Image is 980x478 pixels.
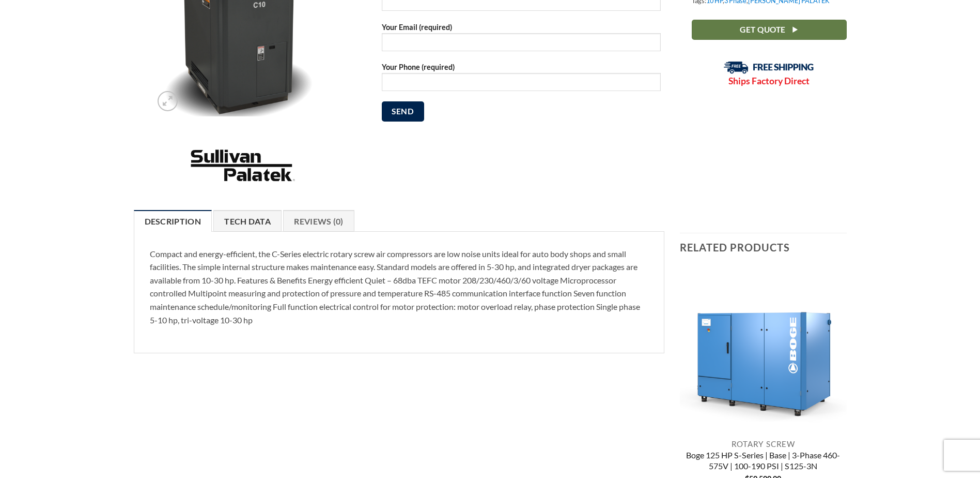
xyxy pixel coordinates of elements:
img: Free Shipping [724,61,814,74]
a: Boge 125 HP S-Series | Base | 3-Phase 460-575V | 100-190 PSI | S125-3N [680,450,847,473]
p: Rotary Screw [680,439,847,449]
a: Tech Data [213,210,282,232]
label: Your Phone (required) [382,61,661,98]
a: Reviews (0) [283,210,354,232]
input: Send [382,101,424,122]
a: Zoom [158,91,178,111]
img: Sullivan-Palatek [188,145,297,187]
input: Your Phone (required) [382,73,661,91]
a: Get Quote [692,20,847,40]
span: Get Quote [740,23,785,36]
h3: Related products [680,233,847,261]
label: Your Email (required) [382,21,661,58]
a: Description [134,210,212,232]
input: Your Email (required) [382,33,661,51]
strong: Ships Factory Direct [728,76,810,86]
img: Boge 125 HP S-Series | Base | 3-Phase 460-575V | 100-190 PSI | S125-3N [680,266,847,434]
p: Compact and energy-efficient, the C-Series electric rotary screw air compressors are low noise un... [150,247,649,327]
